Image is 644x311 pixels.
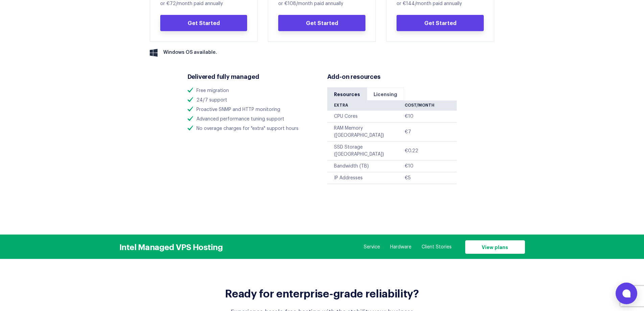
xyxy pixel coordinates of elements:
td: €10 [405,160,456,172]
a: Licensing [367,87,404,101]
h3: Delivered fully managed [188,72,317,81]
a: Service [364,244,380,250]
th: Cost/Month [405,101,456,111]
li: No overage charges for "extra" support hours [188,125,317,132]
td: SSD Storage ([GEOGRAPHIC_DATA]) [327,141,405,160]
div: or €72/month paid annually [160,0,247,7]
a: Resources [327,87,367,101]
th: Extra [327,101,405,111]
div: or €108/month paid annually [278,0,365,7]
td: €0.22 [405,141,456,160]
h3: Add-on resources [327,72,457,81]
td: Bandwidth (TB) [327,160,405,172]
li: Free migration [188,87,317,94]
td: €10 [405,111,456,123]
td: €5 [405,172,456,184]
td: €7 [405,123,456,141]
a: Get Started [397,15,484,31]
td: CPU Cores [327,111,405,123]
a: Hardware [390,244,411,250]
a: Client Stories [422,244,452,250]
h3: Intel Managed VPS Hosting [119,242,223,251]
td: IP Addresses [327,172,405,184]
div: or €144/month paid annually [397,0,484,7]
h2: Ready for enterprise-grade reliability? [190,286,454,299]
li: Advanced performance tuning support [188,116,317,123]
a: Get Started [160,15,247,31]
a: Get Started [278,15,365,31]
td: RAM Memory ([GEOGRAPHIC_DATA]) [327,123,405,141]
span: Windows OS available. [163,49,217,56]
button: Open chat window [616,283,637,304]
li: 24/7 support [188,97,317,104]
li: Proactive SNMP and HTTP monitoring [188,106,317,113]
a: View plans [465,240,525,254]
